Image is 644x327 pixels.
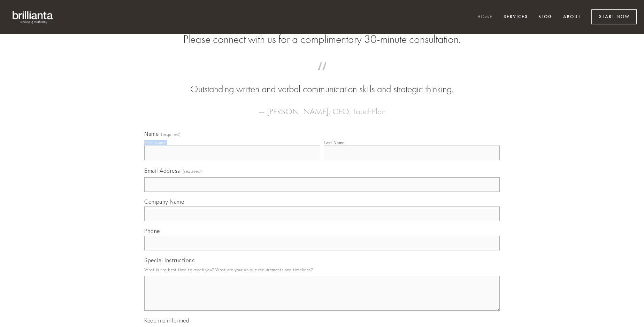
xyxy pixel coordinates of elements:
[144,198,184,205] span: Company Name
[144,33,500,46] h2: Please connect with us for a complimentary 30-minute consultation.
[324,140,345,145] div: Last Name
[161,132,181,137] span: (required)
[591,9,637,24] a: Start Now
[7,7,59,27] img: brillianta - research, strategy, marketing
[473,11,497,23] a: Home
[144,140,166,145] div: First Name
[155,69,489,96] blockquote: Outstanding written and verbal communication skills and strategic thinking.
[155,69,489,83] span: “
[183,166,202,176] span: (required)
[155,96,489,118] figcaption: — [PERSON_NAME], CEO, TouchPlan
[559,11,585,23] a: About
[499,11,532,23] a: Services
[144,265,500,274] p: What is the best time to reach you? What are your unique requirements and timelines?
[534,11,557,23] a: Blog
[144,130,159,137] span: Name
[144,167,180,174] span: Email Address
[144,227,160,234] span: Phone
[144,257,194,264] span: Special Instructions
[144,317,189,324] span: Keep me informed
